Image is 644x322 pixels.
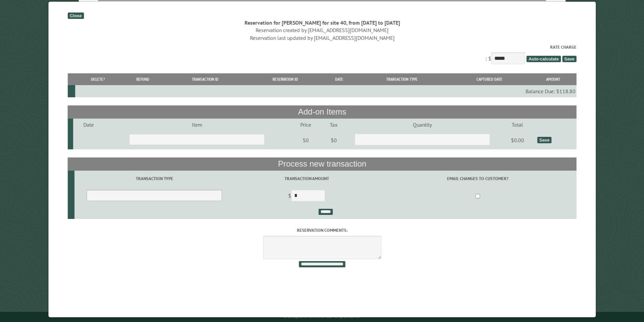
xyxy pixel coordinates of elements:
div: Reservation last updated by [EMAIL_ADDRESS][DOMAIN_NAME] [68,34,576,42]
span: Save [562,56,576,62]
td: Price [290,119,321,131]
td: $0.00 [498,131,536,150]
th: Reservation ID [246,73,324,85]
td: Tax [321,119,346,131]
label: Transaction Type [75,175,233,182]
div: : $ [68,44,576,66]
th: Transaction ID [164,73,246,85]
span: Auto-calculate [526,56,561,62]
div: Reservation for [PERSON_NAME] for site 40, from [DATE] to [DATE] [68,19,576,26]
td: Quantity [346,119,499,131]
label: Rate Charge [68,44,576,50]
small: © Campground Commander LLC. All rights reserved. [284,315,360,319]
td: $0 [290,131,321,150]
th: Add-on Items [68,105,576,118]
td: Total [498,119,536,131]
th: Transaction Type [354,73,450,85]
div: Reservation created by [EMAIL_ADDRESS][DOMAIN_NAME] [68,26,576,34]
label: Email changes to customer? [380,175,575,182]
td: Balance Due: $118.80 [75,85,576,97]
th: Amount [529,73,576,85]
label: Transaction Amount [235,175,378,182]
td: Item [104,119,290,131]
th: Process new transaction [68,157,576,170]
div: Close [68,13,84,19]
th: Delete? [75,73,121,85]
th: Date [324,73,354,85]
td: $ [234,187,379,206]
th: Captured Date [449,73,529,85]
th: Refund [121,73,164,85]
td: $0 [321,131,346,150]
div: Save [537,137,551,143]
td: Date [73,119,104,131]
label: Reservation comments: [68,227,576,233]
